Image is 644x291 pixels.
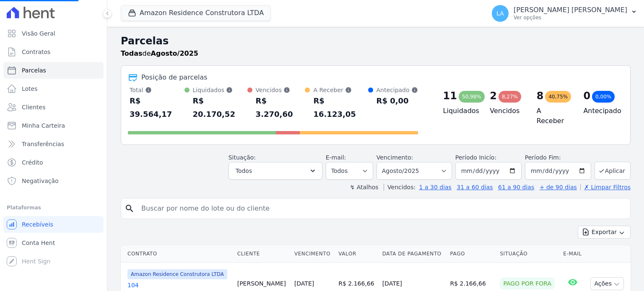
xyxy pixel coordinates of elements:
label: E-mail: [326,154,346,161]
a: Crédito [3,154,104,171]
div: R$ 39.564,17 [130,94,184,121]
a: Parcelas [3,62,104,79]
span: Negativação [22,177,59,185]
div: R$ 20.170,52 [193,94,247,121]
span: Lotes [22,85,38,93]
label: Período Inicío: [455,154,496,161]
a: Visão Geral [3,25,104,42]
label: ↯ Atalhos [350,184,378,191]
div: 11 [443,89,457,103]
span: Visão Geral [22,29,55,38]
a: Conta Hent [3,234,104,251]
button: Todos [229,162,322,180]
a: 61 a 90 dias [498,184,534,191]
span: Conta Hent [22,239,55,247]
th: Contrato [121,245,234,263]
a: Contratos [3,44,104,60]
h4: Liquidados [443,106,477,116]
span: Parcelas [22,66,46,75]
div: Liquidados [193,86,247,94]
span: Transferências [22,140,64,148]
span: Clientes [22,103,45,111]
p: de [121,49,198,59]
h4: Antecipado [583,106,617,116]
div: Posição de parcelas [141,72,208,82]
button: LA [PERSON_NAME] [PERSON_NAME] Ver opções [485,2,644,25]
a: + de 90 dias [540,184,577,191]
th: E-mail [560,245,586,263]
a: ✗ Limpar Filtros [580,184,631,191]
p: Ver opções [514,14,627,21]
a: Clientes [3,99,104,116]
div: 0,00% [592,91,615,103]
div: 2 [490,89,497,103]
div: R$ 0,00 [377,94,418,108]
span: Todos [236,166,252,176]
label: Vencidos: [384,184,415,191]
label: Situação: [229,154,256,161]
a: 31 a 60 dias [457,184,493,191]
a: Minha Carteira [3,117,104,134]
span: Recebíveis [22,220,53,229]
label: Período Fim: [525,153,591,162]
button: Exportar [578,226,631,239]
div: Vencidos [256,86,305,94]
div: A Receber [313,86,368,94]
a: Lotes [3,80,104,97]
span: Contratos [22,48,50,56]
label: Vencimento: [377,154,413,161]
th: Situação [496,245,560,263]
th: Valor [335,245,379,263]
div: R$ 16.123,05 [313,94,368,121]
button: Ações [590,277,624,290]
div: 8,27% [499,91,521,103]
div: 0 [583,89,590,103]
input: Buscar por nome do lote ou do cliente [136,200,627,217]
a: Recebíveis [3,216,104,233]
div: 40,75% [545,91,571,103]
div: Plataformas [7,203,100,213]
div: Pago por fora [500,278,555,289]
a: [DATE] [294,280,314,287]
h2: Parcelas [121,33,631,49]
span: Minha Carteira [22,121,65,130]
th: Vencimento [291,245,335,263]
h4: A Receber [537,106,570,126]
h4: Vencidos [490,106,523,116]
p: [PERSON_NAME] [PERSON_NAME] [514,6,627,14]
span: Crédito [22,158,43,167]
div: Total [130,86,184,94]
span: LA [496,10,504,16]
button: Amazon Residence Construtora LTDA [121,5,271,21]
th: Cliente [234,245,291,263]
th: Pago [447,245,496,263]
a: Negativação [3,173,104,189]
button: Aplicar [595,162,631,180]
strong: Agosto/2025 [151,49,198,57]
div: R$ 3.270,60 [256,94,305,121]
div: 8 [537,89,544,103]
div: Antecipado [377,86,418,94]
div: 50,98% [459,91,485,103]
a: Transferências [3,136,104,152]
th: Data de Pagamento [379,245,447,263]
span: Amazon Residence Construtora LTDA [127,269,227,279]
a: 1 a 30 dias [419,184,452,191]
i: search [125,203,135,214]
strong: Todas [121,49,143,57]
